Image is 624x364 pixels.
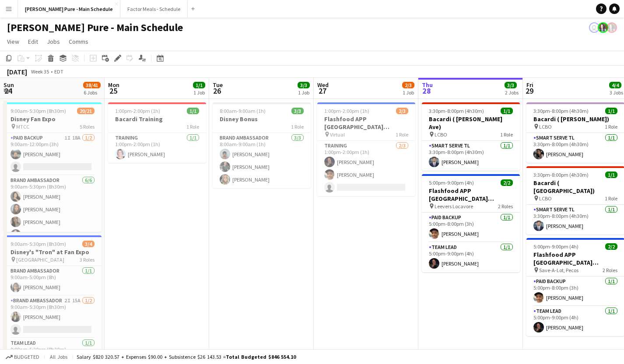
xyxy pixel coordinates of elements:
div: [DATE] [7,67,27,76]
app-job-card: 5:00pm-9:00pm (4h)2/2Flashfood APP [GEOGRAPHIC_DATA] [GEOGRAPHIC_DATA], [GEOGRAPHIC_DATA] Leevers... [422,174,520,272]
span: 28 [421,86,433,96]
a: Comms [65,36,92,47]
span: 2/3 [396,108,408,114]
span: 1/1 [501,108,513,114]
span: Comms [69,38,88,45]
span: 3/3 [298,82,310,88]
app-card-role: Brand Ambassador2I15A1/29:00am-5:30pm (8h30m)[PERSON_NAME] [4,296,102,338]
app-user-avatar: Leticia Fayzano [589,22,599,33]
span: 2 Roles [498,203,513,210]
app-card-role: Smart Serve TL1/13:30pm-8:00pm (4h30m)[PERSON_NAME] [422,141,520,171]
span: 29 [525,86,533,96]
span: View [7,38,19,45]
h1: [PERSON_NAME] Pure - Main Schedule [7,21,183,34]
span: 4/4 [609,82,621,88]
app-card-role: Team Lead1/15:00pm-9:00pm (4h)[PERSON_NAME] [422,242,520,272]
div: 3 Jobs [610,89,623,96]
span: Sun [4,81,14,89]
span: Mon [108,81,119,89]
span: Wed [317,81,329,89]
span: 3 Roles [80,256,95,263]
a: View [4,36,23,47]
h3: Disney Bonus [213,115,311,123]
span: Thu [422,81,433,89]
div: 6 Jobs [84,89,100,96]
app-user-avatar: Ashleigh Rains [598,22,608,33]
span: [GEOGRAPHIC_DATA] [16,256,64,263]
span: 26 [211,86,223,96]
span: 24 [2,86,14,96]
span: 5 Roles [80,123,95,130]
app-job-card: 3:30pm-8:00pm (4h30m)1/1Bacardi ( [PERSON_NAME] Ave) LCBO1 RoleSmart Serve TL1/13:30pm-8:00pm (4h... [422,102,520,171]
span: LCBO [435,131,447,138]
span: 1/1 [605,108,617,114]
span: 1/1 [193,82,205,88]
span: 1/1 [605,171,617,178]
app-job-card: 1:00pm-2:00pm (1h)2/3Flashfood APP [GEOGRAPHIC_DATA] [GEOGRAPHIC_DATA], [GEOGRAPHIC_DATA] Trainin... [317,102,415,196]
h3: Bacardi Training [108,115,206,123]
app-job-card: 9:00am-5:30pm (8h30m)20/21Disney Fan Expo MTCC5 RolesPaid Backup1I18A1/29:00am-12:00pm (3h)[PERSO... [4,102,102,232]
span: 3:30pm-8:00pm (4h30m) [533,171,589,178]
span: 1:00pm-2:00pm (1h) [115,108,160,114]
span: LCBO [539,123,552,130]
app-card-role: Brand Ambassador3/38:00am-9:00am (1h)[PERSON_NAME][PERSON_NAME][PERSON_NAME] [213,133,311,188]
h3: Bacardi ( [PERSON_NAME] Ave) [422,115,520,131]
span: 1 Role [500,131,513,138]
app-user-avatar: Ashleigh Rains [606,22,617,33]
h3: Disney Fan Expo [4,115,102,123]
h3: Flashfood APP [GEOGRAPHIC_DATA] [GEOGRAPHIC_DATA], [GEOGRAPHIC_DATA] Training [317,115,415,131]
button: [PERSON_NAME] Pure - Main Schedule [18,0,120,17]
app-card-role: Training2/31:00pm-2:00pm (1h)[PERSON_NAME][PERSON_NAME] [317,141,415,196]
div: 1 Job [298,89,309,96]
span: 38/41 [83,82,101,88]
app-job-card: 8:00am-9:00am (1h)3/3Disney Bonus1 RoleBrand Ambassador3/38:00am-9:00am (1h)[PERSON_NAME][PERSON_... [213,102,311,188]
span: Budgeted [14,354,39,360]
span: Jobs [47,38,60,45]
span: 3/4 [82,241,95,247]
span: 2/2 [605,243,617,250]
app-card-role: Paid Backup1/15:00pm-8:00pm (3h)[PERSON_NAME] [422,213,520,242]
span: All jobs [48,353,69,360]
button: Factor Meals - Schedule [120,0,188,17]
span: 9:00am-5:30pm (8h30m) [11,108,66,114]
span: 27 [316,86,329,96]
span: Virtual [330,131,345,138]
span: 9:00am-5:30pm (8h30m) [11,241,66,247]
h3: Disney's "Tron" at Fan Expo [4,248,102,256]
span: Tue [213,81,223,89]
div: Salary $820 320.57 + Expenses $90.00 + Subsistence $26 143.53 = [77,353,296,360]
span: 1 Role [186,123,199,130]
app-card-role: Brand Ambassador1/19:00am-5:00pm (8h)[PERSON_NAME] [4,266,102,296]
app-card-role: Brand Ambassador6/69:00am-5:30pm (8h30m)[PERSON_NAME][PERSON_NAME][PERSON_NAME][PERSON_NAME] [4,175,102,269]
span: 2/2 [501,179,513,186]
span: 20/21 [77,108,95,114]
span: 3/3 [291,108,304,114]
span: 5:00pm-9:00pm (4h) [533,243,578,250]
span: Week 35 [29,68,51,75]
span: Leevers Locavore [435,203,473,210]
app-card-role: Training1/11:00pm-2:00pm (1h)[PERSON_NAME] [108,133,206,163]
span: 25 [107,86,119,96]
h3: Flashfood APP [GEOGRAPHIC_DATA] [GEOGRAPHIC_DATA], [GEOGRAPHIC_DATA] [422,187,520,203]
span: MTCC [16,123,29,130]
span: LCBO [539,195,552,202]
div: EDT [54,68,63,75]
span: Total Budgeted $846 554.10 [226,353,296,360]
span: 3:30pm-8:00pm (4h30m) [533,108,589,114]
span: 1 Role [605,123,617,130]
span: Save-A-Lot, Pecos [539,267,578,273]
span: 1 Role [291,123,304,130]
button: Budgeted [4,352,41,362]
span: 2/3 [402,82,414,88]
span: 1 Role [605,195,617,202]
app-job-card: 1:00pm-2:00pm (1h)1/1Bacardi Training1 RoleTraining1/11:00pm-2:00pm (1h)[PERSON_NAME] [108,102,206,163]
a: Jobs [43,36,63,47]
span: 2 Roles [603,267,617,273]
span: 8:00am-9:00am (1h) [220,108,266,114]
span: 1/1 [187,108,199,114]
